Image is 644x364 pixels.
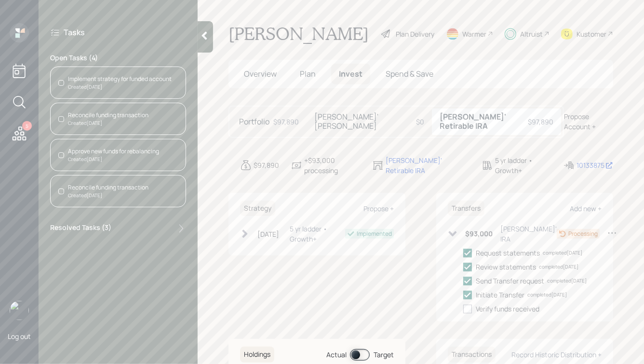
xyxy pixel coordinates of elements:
div: $97,890 [273,117,299,127]
h6: Strategy [240,201,275,216]
h6: Holdings [240,347,274,363]
h6: Transactions [448,347,496,363]
h5: [PERSON_NAME]' Retirable IRA [440,112,524,131]
label: Resolved Tasks ( 3 ) [50,223,111,234]
div: Approve new funds for rebalancing [68,147,159,156]
div: $0 [416,117,424,127]
div: Warmer [462,29,486,39]
span: Overview [244,68,277,79]
div: Created [DATE] [68,83,172,91]
div: Altruist [520,29,543,39]
h5: [PERSON_NAME]' [PERSON_NAME] [314,112,412,131]
div: Created [DATE] [68,192,148,199]
div: Actual [326,350,347,360]
img: hunter_neumayer.jpg [10,301,29,320]
div: completed [DATE] [527,291,567,298]
div: Target [374,350,394,360]
span: Invest [339,68,362,79]
div: Reconcile funding transaction [68,111,148,120]
div: Kustomer [577,29,606,39]
span: Spend & Save [386,68,433,79]
h6: Transfers [448,201,484,216]
div: [DATE] [257,229,279,239]
div: 5 yr ladder • Growth+ [290,224,345,244]
div: completed [DATE] [543,249,582,256]
div: Propose + [363,204,394,213]
span: Plan [300,68,316,79]
div: Review statements [476,262,536,272]
div: Propose Account + [564,111,613,132]
div: Created [DATE] [68,120,148,127]
div: Reconcile funding transaction [68,183,148,192]
div: Add new + [570,204,602,213]
div: 5 [22,121,32,131]
h6: $93,000 [465,230,493,238]
div: completed [DATE] [547,277,587,284]
div: Log out [8,332,31,341]
div: Record Historic Distribution + [511,350,602,359]
div: Created [DATE] [68,156,159,163]
h5: Portfolio [239,117,269,126]
div: +$93,000 processing [304,155,361,175]
div: 5 yr ladder • Growth+ [495,155,551,175]
div: Implement strategy for funded account [68,75,172,83]
div: Verify funds received [476,304,539,314]
div: Plan Delivery [396,29,434,39]
label: Tasks [64,27,85,38]
h1: [PERSON_NAME] [228,23,369,44]
div: Initiate Transfer [476,290,524,300]
div: Send Transfer request [476,276,544,286]
div: [PERSON_NAME]' Retirable IRA [386,155,470,175]
div: Implemented [357,229,392,238]
div: Request statements [476,248,540,258]
label: Open Tasks ( 4 ) [50,53,186,63]
div: $97,890 [254,160,279,170]
div: Processing [568,229,598,238]
div: [PERSON_NAME]' IRA [500,224,557,244]
div: $97,890 [528,117,553,127]
div: 10133875 [577,160,613,170]
div: completed [DATE] [539,263,578,270]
